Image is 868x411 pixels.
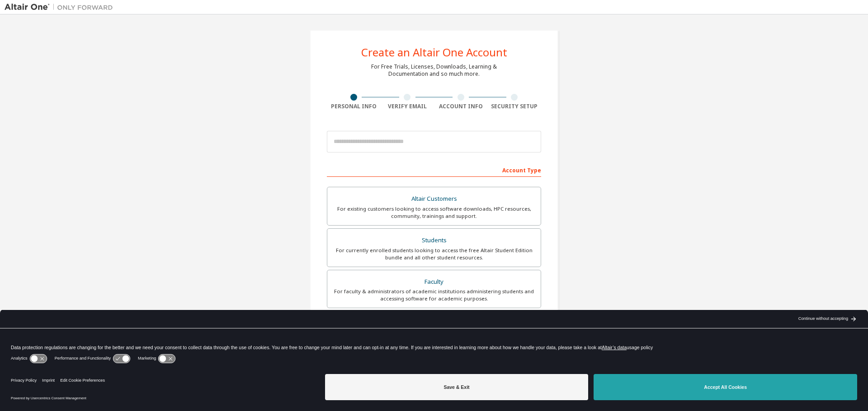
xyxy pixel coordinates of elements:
[333,234,535,247] div: Students
[333,193,535,205] div: Altair Customers
[371,63,497,78] div: For Free Trials, Licenses, Downloads, Learning & Documentation and so much more.
[5,3,118,12] img: Altair One
[333,247,535,261] div: For currently enrolled students looking to access the free Altair Student Edition bundle and all ...
[381,103,434,110] div: Verify Email
[333,276,535,288] div: Faculty
[488,103,542,110] div: Security Setup
[333,288,535,302] div: For faculty & administrators of academic institutions administering students and accessing softwa...
[333,205,535,220] div: For existing customers looking to access software downloads, HPC resources, community, trainings ...
[327,162,541,177] div: Account Type
[434,103,488,110] div: Account Info
[327,103,381,110] div: Personal Info
[361,47,507,58] div: Create an Altair One Account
